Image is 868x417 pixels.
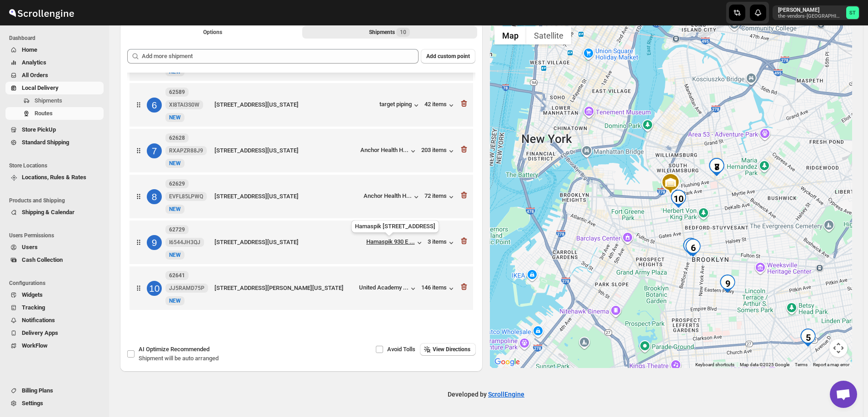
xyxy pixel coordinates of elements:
button: Widgets [5,289,104,301]
button: 42 items [424,101,456,110]
img: Google [492,356,522,368]
button: Shipments [5,94,104,107]
button: Notifications [5,314,104,327]
div: 6 [684,239,702,257]
div: 9 [718,275,737,293]
div: 6 [147,98,162,113]
div: 7 [147,143,162,158]
span: Shipments [35,97,62,104]
text: ST [849,10,856,16]
span: Home [22,46,37,53]
span: Products and Shipping [9,197,105,204]
button: 146 items [421,284,456,293]
span: I6544JH3QJ [169,239,200,246]
span: Widgets [22,291,43,298]
div: 662589XI8TAI3S0WNEW[STREET_ADDRESS][US_STATE]target piping42 items [130,83,473,127]
span: AI Optimize [139,346,210,353]
button: Locations, Rules & Rates [5,171,104,184]
button: WorkFlow [5,339,104,352]
div: [STREET_ADDRESS][US_STATE] [215,192,360,201]
b: 62589 [169,89,185,95]
button: Selected Shipments [302,26,477,39]
span: All Orders [22,72,48,78]
button: Delivery Apps [5,327,104,339]
div: 762628RXAPZR88J9NEW[STREET_ADDRESS][US_STATE]Anchor Health H...203 items [130,129,473,172]
span: Users Permissions [9,232,105,239]
div: 8 [708,158,726,176]
span: Notifications [22,317,55,324]
span: Shipping & Calendar [22,209,75,216]
span: Analytics [22,59,46,66]
b: 62628 [169,135,185,141]
span: WorkFlow [22,342,48,349]
button: Cash Collection [5,254,104,266]
button: 203 items [421,147,456,156]
button: Home [5,44,104,56]
button: All Orders [5,69,104,82]
button: View Directions [420,343,476,356]
button: All Route Options [125,26,300,39]
span: Configurations [9,280,105,287]
b: 62729 [169,226,185,233]
b: 62641 [169,272,185,279]
span: Avoid Tolls [387,346,415,353]
span: Recommended [170,346,210,353]
p: [PERSON_NAME] [778,6,843,14]
button: Shipping & Calendar [5,206,104,219]
div: 1062641JJ5RAMD75PNEW[STREET_ADDRESS][PERSON_NAME][US_STATE]United Academy ...146 items [130,266,473,310]
a: ScrollEngine [488,391,524,398]
button: Anchor Health H... [364,192,421,201]
span: Shipment will be auto arranged [139,355,219,362]
span: JJ5RAMD75P [169,285,205,292]
button: Show satellite imagery [526,26,571,44]
span: Store PickUp [22,126,56,133]
div: Anchor Health H... [360,147,409,153]
span: Settings [22,400,43,407]
span: Map data ©2025 Google [740,362,789,367]
button: Analytics [5,56,104,69]
div: 72 items [424,192,456,201]
button: Users [5,241,104,254]
a: Open chat [830,381,857,408]
div: Shipments [369,28,410,37]
span: Locations, Rules & Rates [22,174,86,181]
span: Local Delivery [22,84,59,91]
a: Open this area in Google Maps (opens a new window) [492,356,522,368]
button: Add custom point [421,49,475,64]
button: Keyboard shortcuts [695,362,734,368]
span: NEW [169,206,181,212]
a: Terms [795,362,808,367]
div: Hamaspik 930 E ... [366,238,415,245]
span: View Directions [433,346,470,353]
div: 962729I6544JH3QJNEW[STREET_ADDRESS][US_STATE]Hamaspik 930 E ...3 items [130,221,473,264]
button: target piping [379,101,421,110]
button: Settings [5,397,104,410]
span: NEW [169,252,181,258]
div: [STREET_ADDRESS][PERSON_NAME][US_STATE] [215,284,355,293]
button: Tracking [5,301,104,314]
button: Anchor Health H... [360,147,418,156]
button: Map camera controls [829,339,848,357]
span: NEW [169,160,181,167]
button: Routes [5,107,104,120]
div: 9 [147,235,162,250]
span: Add custom point [426,53,470,60]
input: Add more shipment [142,49,419,64]
img: ScrollEngine [7,1,75,24]
span: Standard Shipping [22,139,69,146]
span: Simcha Trieger [846,6,859,19]
span: Tracking [22,304,45,311]
a: Report a map error [813,362,849,367]
b: 62629 [169,181,185,187]
span: Options [203,29,222,36]
span: 10 [400,29,406,36]
span: Cash Collection [22,256,63,263]
button: United Academy ... [359,284,418,293]
div: [STREET_ADDRESS][US_STATE] [215,146,357,155]
span: Store Locations [9,162,105,169]
div: 3 items [428,238,456,247]
div: 8 [147,189,162,204]
div: 10 [147,281,162,296]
